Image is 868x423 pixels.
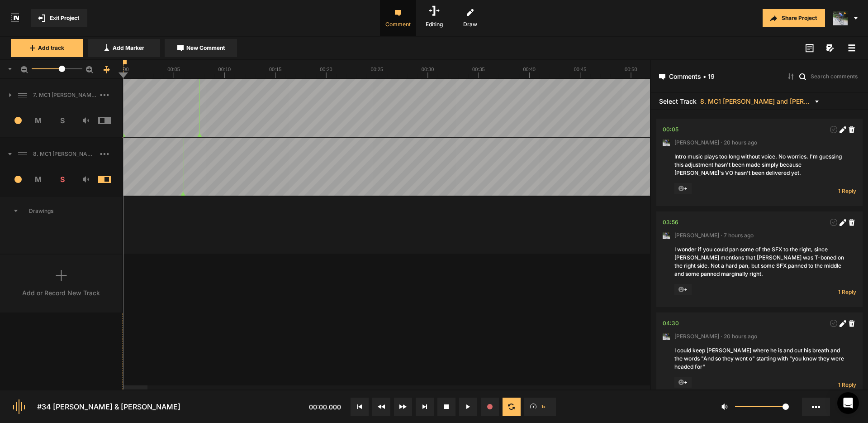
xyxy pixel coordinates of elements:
[472,67,485,72] text: 00:35
[22,288,100,298] div: Add or Record New Track
[663,333,670,340] img: ACg8ocLxXzHjWyafR7sVkIfmxRufCxqaSAR27SDjuE-ggbMy1qqdgD8=s96-c
[218,67,231,72] text: 00:10
[625,67,637,72] text: 00:50
[37,401,180,412] div: #34 [PERSON_NAME] & [PERSON_NAME]
[674,346,844,371] div: I could keep [PERSON_NAME] where he is and cut his breath and the words "And so they went o" star...
[674,183,692,194] span: +
[837,392,859,414] div: Open Intercom Messenger
[651,93,868,110] header: Select Track
[674,245,844,278] div: I wonder if you could pan some of the SFX to the right, since [PERSON_NAME] mentions that [PERSON...
[29,91,100,99] span: 7. MC1 [PERSON_NAME] and [PERSON_NAME] Hard Lock Copy 01
[574,67,587,72] text: 00:45
[50,115,74,126] span: S
[838,187,856,195] span: 1 Reply
[763,9,825,27] button: Share Project
[663,218,678,227] div: 03:56.757
[186,44,225,52] span: New Comment
[674,332,757,341] span: [PERSON_NAME] · 20 hours ago
[50,174,74,185] span: S
[663,319,679,328] div: 04:30.786
[651,60,868,93] header: Comments • 19
[674,377,692,388] span: +
[269,67,282,72] text: 00:15
[523,67,536,72] text: 00:40
[167,67,180,72] text: 00:05
[320,67,332,72] text: 00:20
[838,288,856,296] span: 1 Reply
[700,98,813,105] span: 8. MC1 [PERSON_NAME] and [PERSON_NAME] Hard Lock Copy 01
[113,44,144,52] span: Add Marker
[29,150,100,158] span: 8. MC1 [PERSON_NAME] and [PERSON_NAME] Hard Lock Copy 01
[663,125,678,134] div: 00:05.973
[371,67,384,72] text: 00:25
[422,67,434,72] text: 00:30
[674,153,844,177] div: Intro music plays too long without voice. No worries. I'm guessing this adjustment hasn't been ma...
[27,174,51,185] span: M
[165,39,237,57] button: New Comment
[674,284,692,295] span: +
[524,398,556,416] button: 1x
[663,139,670,146] img: ACg8ocLxXzHjWyafR7sVkIfmxRufCxqaSAR27SDjuE-ggbMy1qqdgD8=s96-c
[38,44,64,52] span: Add track
[88,39,160,57] button: Add Marker
[674,139,757,147] span: [PERSON_NAME] · 20 hours ago
[674,231,754,240] span: [PERSON_NAME] · 7 hours ago
[27,115,51,126] span: M
[309,403,341,411] span: 00:00.000
[838,381,856,389] span: 1 Reply
[11,39,83,57] button: Add track
[663,232,670,239] img: ACg8ocLxXzHjWyafR7sVkIfmxRufCxqaSAR27SDjuE-ggbMy1qqdgD8=s96-c
[50,14,79,22] span: Exit Project
[833,11,848,25] img: ACg8ocLxXzHjWyafR7sVkIfmxRufCxqaSAR27SDjuE-ggbMy1qqdgD8=s96-c
[810,72,860,81] input: Search comments
[31,9,87,27] button: Exit Project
